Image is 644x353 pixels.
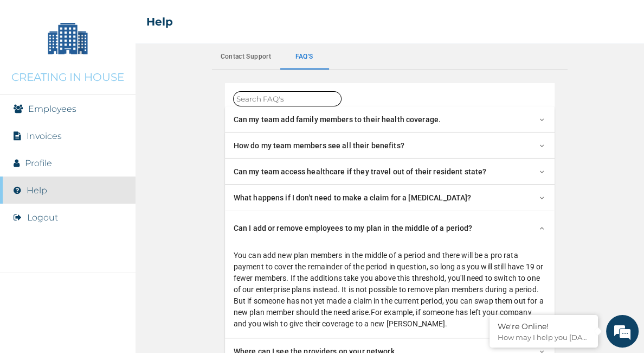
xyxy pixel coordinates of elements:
div: Chat with us now [56,61,182,75]
div: FAQs [106,297,207,330]
a: Profile [25,158,52,168]
div: Can my team access healthcare if they travel out of their resident state? [225,159,555,185]
img: RelianceHMO's Logo [11,326,125,342]
button: Contact support [212,43,280,70]
textarea: Type your message and hit 'Enter' [5,259,207,297]
div: We're Online! [498,322,590,331]
span: What happens if I don't need to make a claim for a [MEDICAL_DATA]? [234,192,472,204]
input: Search FAQ's [233,91,342,106]
button: Logout [27,212,58,223]
img: d_794563401_company_1708531726252_794563401 [20,54,44,81]
p: CREATING IN HOUSE [11,71,124,84]
span: Can my team add family members to their health coverage. [234,114,441,125]
p: How may I help you today? [498,333,590,342]
div: Minimize live chat window [178,5,204,31]
div: Can I add or remove employees to my plan in the middle of a period? [225,211,555,245]
div: Can my team add family members to their health coverage. [225,245,555,338]
a: Invoices [27,131,62,141]
span: Can I add or remove employees to my plan in the middle of a period? [234,223,473,234]
div: Can my team add family members to their health coverage. [225,106,555,133]
a: Employees [28,104,76,114]
button: Faq's [280,43,329,70]
span: Conversation [5,316,106,323]
h2: Help [146,15,173,28]
img: Company [41,11,95,65]
span: Can my team access healthcare if they travel out of their resident state? [234,166,487,178]
a: Help [27,185,47,196]
div: basic tabs example [212,43,568,70]
span: We're online! [63,118,150,228]
p: You can add new plan members in the middle of a period and there will be a pro rata payment to co... [234,250,546,330]
div: What happens if I don't need to make a claim for a [MEDICAL_DATA]? [225,185,555,211]
span: How do my team members see all their benefits? [234,140,404,152]
div: How do my team members see all their benefits? [225,133,555,159]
